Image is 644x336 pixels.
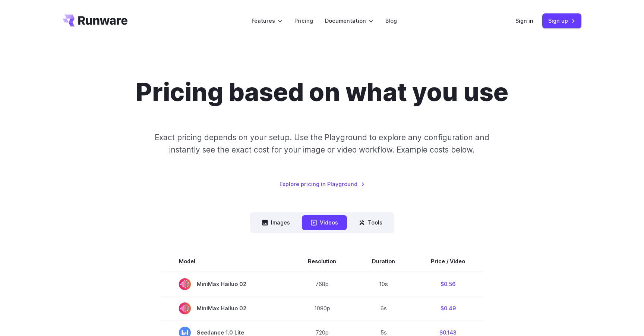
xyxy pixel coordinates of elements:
td: 6s [354,296,413,320]
button: Videos [302,215,347,230]
h1: Pricing based on what you use [136,78,508,107]
a: Pricing [294,16,313,25]
a: Blog [385,16,397,25]
th: Model [161,251,290,272]
p: Exact pricing depends on your setup. Use the Playground to explore any configuration and instantl... [141,131,503,156]
label: Features [252,16,282,25]
th: Resolution [290,251,354,272]
span: MiniMax Hailuo 02 [179,302,272,314]
button: Images [253,215,299,230]
button: Tools [350,215,391,230]
a: Sign up [542,13,581,28]
a: Go to / [63,15,127,26]
span: MiniMax Hailuo 02 [179,278,272,290]
td: $0.56 [413,272,483,296]
td: $0.49 [413,296,483,320]
th: Price / Video [413,251,483,272]
a: Explore pricing in Playground [280,180,365,188]
td: 10s [354,272,413,296]
a: Sign in [515,16,533,25]
td: 1080p [290,296,354,320]
label: Documentation [325,16,373,25]
th: Duration [354,251,413,272]
td: 768p [290,272,354,296]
